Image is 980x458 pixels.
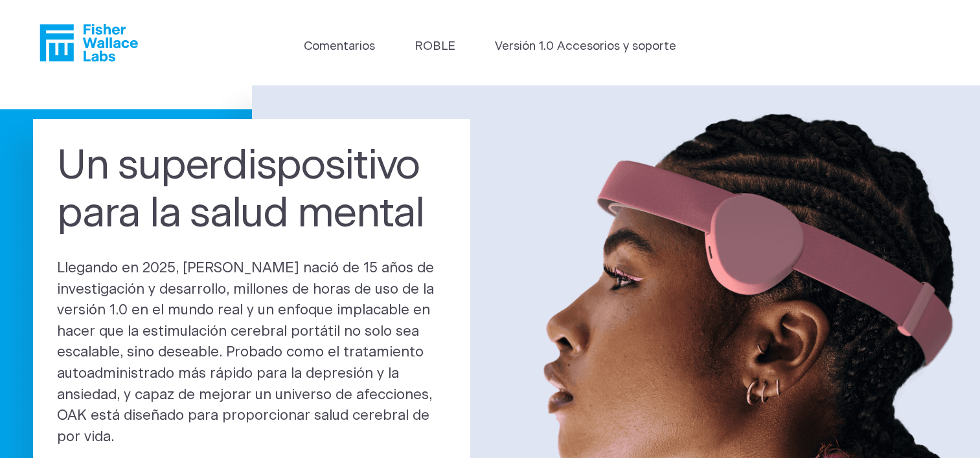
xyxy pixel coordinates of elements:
p: Llegando en 2025, [PERSON_NAME] nació de 15 años de investigación y desarrollo, millones de horas... [57,258,446,448]
a: Versión 1.0 Accesorios y soporte [495,38,676,56]
a: Comentarios [304,38,375,56]
h1: Un superdispositivo para la salud mental [57,143,446,238]
a: Fisher Wallace [40,24,138,61]
a: ROBLE [415,38,455,56]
